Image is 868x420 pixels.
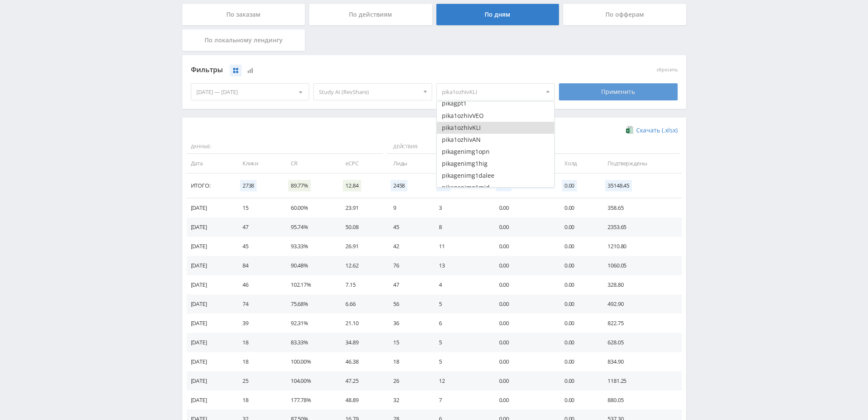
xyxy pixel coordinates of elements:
td: 32 [385,391,430,410]
td: 0.00 [490,294,555,314]
td: Холд [556,154,599,173]
span: Study AI (RevShare) [319,84,419,100]
td: 328.80 [599,275,681,294]
span: 2738 [240,180,257,191]
td: 1181.25 [599,371,681,391]
td: 9 [385,198,430,217]
td: 92.31% [282,314,337,333]
td: 95.74% [282,217,337,237]
td: 0.00 [490,256,555,275]
td: [DATE] [187,371,234,391]
span: Финансы: [492,140,679,154]
td: 75.68% [282,294,337,314]
td: 0.00 [556,217,599,237]
td: 104.00% [282,371,337,391]
td: 26.91 [337,237,384,256]
td: eCPC [337,154,384,173]
td: 36 [385,314,430,333]
td: 13 [430,256,490,275]
td: [DATE] [187,391,234,410]
button: pikagenimg1hig [437,158,555,170]
td: 5 [430,294,490,314]
td: Дата [187,154,234,173]
td: 3 [430,198,490,217]
td: 18 [385,352,430,371]
td: 7.15 [337,275,384,294]
td: 822.75 [599,314,681,333]
td: 0.00 [490,333,555,352]
td: 0.00 [490,352,555,371]
span: 35148.45 [605,180,632,191]
td: 15 [385,333,430,352]
td: 12 [430,371,490,391]
span: Действия: [387,140,488,154]
td: 46 [234,275,282,294]
td: 34.89 [337,333,384,352]
span: 2458 [391,180,407,191]
td: [DATE] [187,314,234,333]
td: 39 [234,314,282,333]
td: 0.00 [490,371,555,391]
button: pika1ozhivAN [437,134,555,146]
td: 100.00% [282,352,337,371]
td: 47.25 [337,371,384,391]
td: 0.00 [490,198,555,217]
td: 5 [430,352,490,371]
a: Скачать (.xlsx) [626,126,677,135]
div: [DATE] — [DATE] [191,84,309,100]
td: 7 [430,391,490,410]
td: 12.62 [337,256,384,275]
td: 6 [430,314,490,333]
td: [DATE] [187,333,234,352]
td: 0.00 [556,371,599,391]
td: 177.78% [282,391,337,410]
td: [DATE] [187,198,234,217]
td: 18 [234,391,282,410]
td: 50.08 [337,217,384,237]
button: pikagenimg1opn [437,146,555,158]
td: 0.00 [556,391,599,410]
td: Итого: [187,173,234,198]
td: 11 [430,237,490,256]
span: 12.84 [343,180,361,191]
td: 47 [234,217,282,237]
span: Скачать (.xlsx) [636,127,678,134]
td: 0.00 [556,352,599,371]
td: [DATE] [187,217,234,237]
td: 84 [234,256,282,275]
div: По локальному лендингу [182,29,305,51]
td: 0.00 [556,198,599,217]
td: 45 [234,237,282,256]
td: 1060.05 [599,256,681,275]
td: 42 [385,237,430,256]
td: [DATE] [187,352,234,371]
td: 0.00 [556,333,599,352]
td: 0.00 [490,391,555,410]
td: 18 [234,333,282,352]
td: Клики [234,154,282,173]
button: pikagenimg1mid [437,182,555,194]
td: 5 [430,333,490,352]
td: 6.66 [337,294,384,314]
td: 48.89 [337,391,384,410]
td: CR [282,154,337,173]
td: Продажи [430,154,490,173]
td: 880.05 [599,391,681,410]
div: По действиям [309,4,432,25]
td: 93.33% [282,237,337,256]
button: pikagpt1 [437,97,555,109]
div: По офферам [563,4,686,25]
td: 60.00% [282,198,337,217]
td: 26 [385,371,430,391]
button: pikagenimg1dalee [437,170,555,182]
td: Лиды [385,154,430,173]
td: 4 [430,275,490,294]
div: По дням [436,4,559,25]
div: Фильтры [191,64,555,76]
td: 23.91 [337,198,384,217]
div: По заказам [182,4,305,25]
td: [DATE] [187,294,234,314]
td: 47 [385,275,430,294]
td: 90.48% [282,256,337,275]
span: Данные: [187,140,383,154]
